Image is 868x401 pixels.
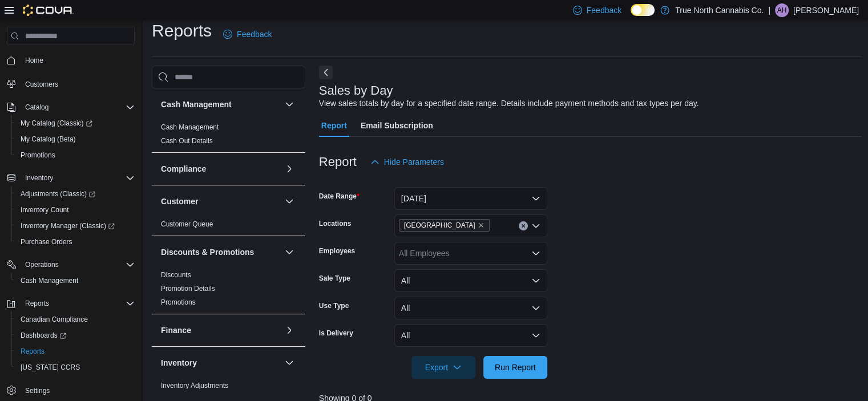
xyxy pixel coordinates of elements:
[394,187,547,210] button: [DATE]
[11,218,139,234] a: Inventory Manager (Classic)
[319,66,333,79] button: Next
[161,246,254,258] h3: Discounts & Promotions
[11,359,139,375] button: [US_STATE] CCRS
[21,189,95,199] span: Adjustments (Classic)
[399,219,490,232] span: Ottawa
[161,163,280,175] button: Compliance
[16,274,83,287] a: Cash Management
[394,297,547,319] button: All
[282,323,296,337] button: Finance
[21,258,135,272] span: Operations
[152,268,305,314] div: Discounts & Promotions
[531,249,540,258] button: Open list of options
[21,297,135,310] span: Reports
[2,382,139,399] button: Settings
[161,271,191,279] a: Discounts
[21,258,63,272] button: Operations
[21,53,135,67] span: Home
[16,148,60,162] a: Promotions
[282,98,296,111] button: Cash Management
[321,114,347,137] span: Report
[161,270,191,280] span: Discounts
[21,205,69,214] span: Inventory Count
[21,100,135,114] span: Catalog
[631,4,655,16] input: Dark Mode
[11,186,139,202] a: Adjustments (Classic)
[404,220,475,231] span: [GEOGRAPHIC_DATA]
[21,151,55,160] span: Promotions
[2,295,139,311] button: Reports
[775,3,789,17] div: Ange Hurshman
[16,132,80,146] a: My Catalog (Beta)
[21,297,54,310] button: Reports
[11,311,139,327] button: Canadian Compliance
[161,99,232,110] h3: Cash Management
[282,356,296,370] button: Inventory
[11,273,139,289] button: Cash Management
[11,327,139,343] a: Dashboards
[161,285,215,293] a: Promotion Details
[161,284,215,293] span: Promotion Details
[161,382,228,390] a: Inventory Adjustments
[16,116,97,130] a: My Catalog (Classic)
[25,260,59,269] span: Operations
[384,156,444,168] span: Hide Parameters
[161,357,197,368] h3: Inventory
[21,76,135,91] span: Customers
[16,361,135,374] span: Washington CCRS
[411,356,475,379] button: Export
[11,202,139,218] button: Inventory Count
[21,237,72,246] span: Purchase Orders
[161,136,213,145] span: Cash Out Details
[319,155,357,169] h3: Report
[16,361,84,374] a: [US_STATE] CCRS
[2,170,139,186] button: Inventory
[483,356,547,379] button: Run Report
[16,235,77,249] a: Purchase Orders
[161,298,196,306] a: Promotions
[21,54,48,67] a: Home
[161,246,280,258] button: Discounts & Promotions
[161,298,196,307] span: Promotions
[16,274,135,287] span: Cash Management
[21,119,92,128] span: My Catalog (Classic)
[16,187,100,201] a: Adjustments (Classic)
[319,274,350,283] label: Sale Type
[2,257,139,273] button: Operations
[161,325,191,336] h3: Finance
[21,78,63,91] a: Customers
[319,246,355,256] label: Employees
[16,345,49,358] a: Reports
[16,329,135,342] span: Dashboards
[319,219,352,228] label: Locations
[21,221,115,230] span: Inventory Manager (Classic)
[16,219,119,233] a: Inventory Manager (Classic)
[21,171,58,185] button: Inventory
[161,357,280,368] button: Inventory
[777,3,787,17] span: AH
[161,220,213,228] a: Customer Queue
[394,269,547,292] button: All
[237,29,272,40] span: Feedback
[16,329,71,342] a: Dashboards
[21,384,54,398] a: Settings
[478,222,485,229] button: Remove Ottawa from selection in this group
[25,56,43,65] span: Home
[21,276,78,285] span: Cash Management
[366,151,449,173] button: Hide Parameters
[219,23,276,46] a: Feedback
[161,123,219,132] span: Cash Management
[21,331,66,340] span: Dashboards
[11,131,139,147] button: My Catalog (Beta)
[319,84,393,98] h3: Sales by Day
[531,221,540,230] button: Open list of options
[319,98,699,110] div: View sales totals by day for a specified date range. Details include payment methods and tax type...
[25,299,49,308] span: Reports
[21,135,76,144] span: My Catalog (Beta)
[16,203,135,217] span: Inventory Count
[16,203,74,217] a: Inventory Count
[361,114,433,137] span: Email Subscription
[16,235,135,249] span: Purchase Orders
[11,234,139,250] button: Purchase Orders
